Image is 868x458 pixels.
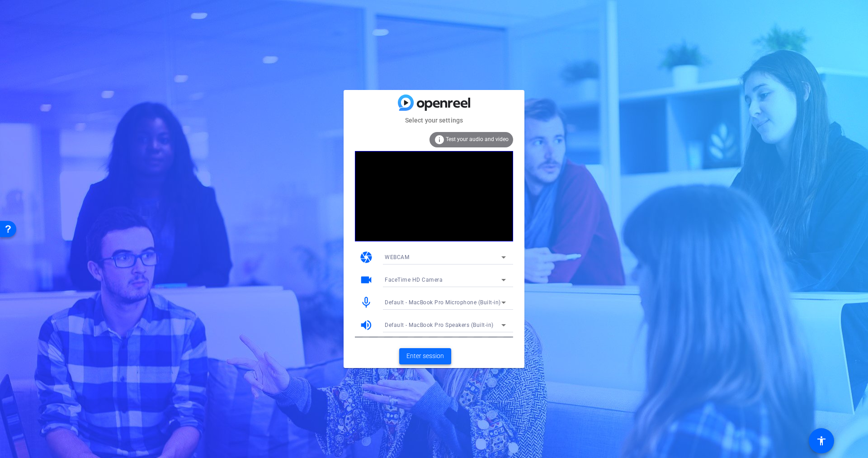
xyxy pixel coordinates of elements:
mat-card-subtitle: Select your settings [344,115,524,125]
span: Default - MacBook Pro Speakers (Built-in) [385,322,494,328]
mat-icon: volume_up [359,318,373,332]
span: Default - MacBook Pro Microphone (Built-in) [385,299,501,306]
span: Test your audio and video [446,136,509,142]
span: Enter session [406,351,444,361]
span: WEBCAM [385,254,409,260]
mat-icon: mic_none [359,296,373,309]
mat-icon: camera [359,250,373,264]
mat-icon: videocam [359,273,373,287]
span: FaceTime HD Camera [385,277,443,283]
button: Enter session [399,348,451,364]
mat-icon: accessibility [816,435,827,446]
img: blue-gradient.svg [398,94,470,110]
mat-icon: info [434,134,445,145]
